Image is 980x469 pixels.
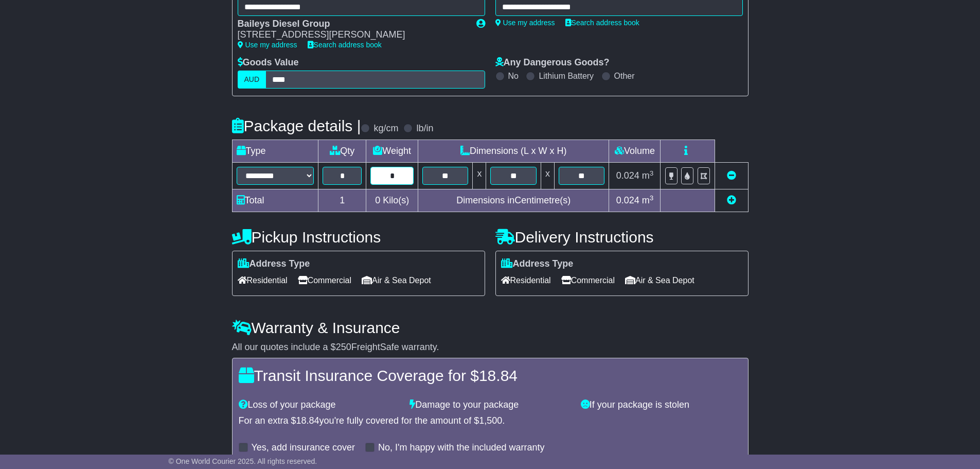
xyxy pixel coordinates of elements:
a: Use my address [495,19,555,27]
td: Volume [609,140,661,163]
span: Commercial [561,272,615,288]
span: 0.024 [616,170,639,181]
td: Weight [366,140,418,163]
span: 1,500 [479,415,502,426]
sup: 3 [650,169,654,177]
span: Air & Sea Depot [362,272,431,288]
span: Residential [501,272,551,288]
td: Kilo(s) [366,189,418,212]
td: Type [232,140,318,163]
h4: Delivery Instructions [495,229,749,246]
label: Other [614,71,635,81]
label: Lithium Battery [539,71,594,81]
h4: Pickup Instructions [232,229,485,246]
label: Yes, add insurance cover [252,442,355,454]
h4: Warranty & Insurance [232,319,749,336]
td: Dimensions in Centimetre(s) [418,189,609,212]
div: All our quotes include a $ FreightSafe warranty. [232,342,749,353]
span: m [642,170,654,181]
td: Total [232,189,318,212]
h4: Package details | [232,117,361,134]
td: Dimensions (L x W x H) [418,140,609,163]
label: No, I'm happy with the included warranty [378,442,545,454]
div: [STREET_ADDRESS][PERSON_NAME] [238,29,466,41]
a: Search address book [308,41,382,49]
div: Loss of your package [234,399,405,411]
div: Damage to your package [404,399,576,411]
td: 1 [318,189,366,212]
span: Commercial [298,272,351,288]
label: No [508,71,519,81]
span: 250 [336,342,351,352]
a: Use my address [238,41,297,49]
label: Any Dangerous Goods? [495,57,610,68]
td: Qty [318,140,366,163]
h4: Transit Insurance Coverage for $ [239,367,742,384]
span: Residential [238,272,288,288]
span: © One World Courier 2025. All rights reserved. [169,457,317,465]
span: 0 [375,195,380,205]
label: Address Type [238,258,310,270]
a: Search address book [565,19,639,27]
span: m [642,195,654,205]
td: x [473,163,486,189]
label: kg/cm [373,123,398,134]
a: Remove this item [727,170,736,181]
label: Goods Value [238,57,299,68]
label: Address Type [501,258,574,270]
span: 18.84 [479,367,518,384]
label: lb/in [416,123,433,134]
a: Add new item [727,195,736,205]
div: If your package is stolen [576,399,747,411]
span: Air & Sea Depot [625,272,694,288]
div: For an extra $ you're fully covered for the amount of $ . [239,415,742,427]
sup: 3 [650,194,654,202]
label: AUD [238,71,266,89]
span: 0.024 [616,195,639,205]
div: Baileys Diesel Group [238,19,466,30]
td: x [541,163,554,189]
span: 18.84 [296,415,319,426]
